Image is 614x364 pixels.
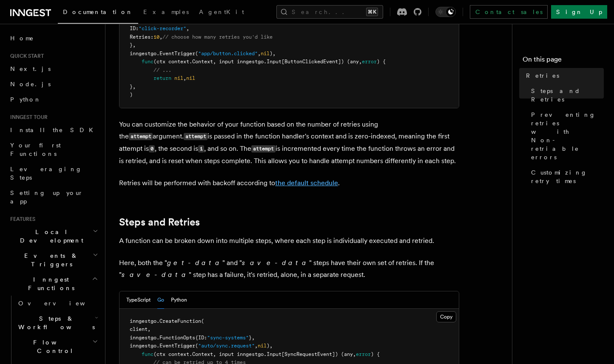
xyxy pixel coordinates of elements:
[531,87,604,104] span: Steps and Retries
[201,318,204,324] span: (
[159,51,195,56] span: EventTrigger
[377,59,386,65] span: ) {
[119,235,459,247] p: A function can be broken down into multiple steps, where each step is individually executed and r...
[470,5,548,19] a: Contact sales
[528,165,604,189] a: Customizing retry times
[63,8,133,15] span: Documentation
[198,145,204,152] code: 1
[526,71,559,80] span: Retries
[153,59,362,65] span: (ctx context.Context, input inngestgo.Input[ButtonClickedEvent]) (any,
[58,3,138,24] a: Documentation
[7,161,100,185] a: Leveraging Steps
[130,84,136,90] span: },
[157,291,164,309] button: Go
[199,8,244,15] span: AgentKit
[171,291,187,309] button: Python
[551,5,607,19] a: Sign Up
[371,351,380,357] span: ) {
[7,251,93,268] span: Events & Triggers
[15,335,100,358] button: Flow Control
[242,259,309,267] em: save-data
[139,25,186,31] span: "click-recorder"
[10,65,51,72] span: Next.js
[143,8,189,15] span: Examples
[122,271,189,279] em: save-data
[162,34,273,40] span: // choose how many retries you'd like
[130,92,133,98] span: )
[174,75,183,81] span: nil
[251,145,275,152] code: attempt
[366,8,378,16] kbd: ⌘K
[10,81,51,87] span: Node.js
[275,179,338,187] a: the default schedule
[10,142,61,157] span: Your first Functions
[356,351,371,357] span: error
[119,257,459,281] p: Here, both the " " and " " steps have their own set of retries. If the " " step has a failure, it...
[159,343,195,349] span: EventTrigger
[130,318,159,324] span: inngestgo.
[7,275,92,292] span: Inngest Functions
[129,133,153,140] code: attempt
[7,122,100,138] a: Install the SDK
[149,145,155,152] code: 0
[528,107,604,165] a: Preventing retries with Non-retriable errors
[362,59,377,65] span: error
[153,34,159,40] span: 10
[130,343,159,349] span: inngestgo.
[119,119,459,167] p: You can customize the behavior of your function based on the number of retries using the argument...
[261,51,270,56] span: nil
[523,54,604,68] h4: On this page
[15,338,92,355] span: Flow Control
[130,25,139,31] span: ID:
[7,272,100,296] button: Inngest Functions
[167,259,222,267] em: get-data
[10,34,34,42] span: Home
[195,343,198,349] span: (
[130,326,151,332] span: client,
[435,7,456,17] button: Toggle dark mode
[119,216,200,228] a: Steps and Retries
[18,300,106,307] span: Overview
[258,343,267,349] span: nil
[130,335,207,341] span: inngestgo.FunctionOpts{ID:
[159,34,162,40] span: ,
[198,343,255,349] span: "auto/sync.request"
[10,189,83,205] span: Setting up your app
[119,177,459,189] p: Retries will be performed with backoff according to .
[126,291,151,309] button: TypeScript
[255,343,258,349] span: ,
[7,114,48,121] span: Inngest tour
[186,25,189,31] span: ,
[159,318,201,324] span: CreateFunction
[258,51,261,56] span: ,
[130,51,159,56] span: inngestgo.
[7,185,100,209] a: Setting up your app
[528,83,604,107] a: Steps and Retries
[153,67,171,73] span: // ...
[15,296,100,311] a: Overview
[194,3,249,23] a: AgentKit
[267,343,273,349] span: ),
[7,92,100,107] a: Python
[7,228,93,245] span: Local Development
[15,311,100,335] button: Steps & Workflows
[531,110,604,161] span: Preventing retries with Non-retriable errors
[153,75,171,81] span: return
[186,75,195,81] span: nil
[531,168,604,185] span: Customizing retry times
[153,351,356,357] span: (ctx context.Context, input inngestgo.Input[SyncRequestEvent]) (any,
[138,3,194,23] a: Examples
[130,34,153,40] span: Retries:
[7,53,44,59] span: Quick start
[130,42,136,48] span: },
[436,311,456,322] button: Copy
[10,166,82,181] span: Leveraging Steps
[198,51,258,56] span: "app/button.clicked"
[249,335,255,341] span: },
[7,138,100,161] a: Your first Functions
[15,314,95,331] span: Steps & Workflows
[7,61,100,76] a: Next.js
[184,133,208,140] code: attempt
[10,96,41,103] span: Python
[142,59,153,65] span: func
